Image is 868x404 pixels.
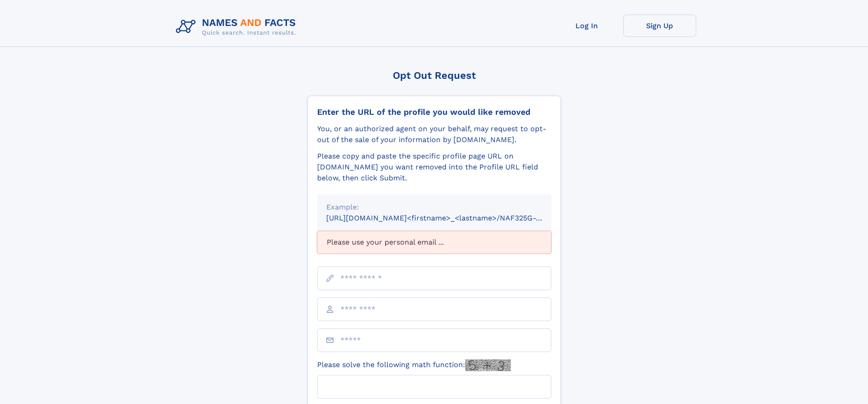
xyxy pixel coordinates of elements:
small: [URL][DOMAIN_NAME]<firstname>_<lastname>/NAF325G-xxxxxxxx [326,214,569,222]
div: You, or an authorized agent on your behalf, may request to opt-out of the sale of your informatio... [317,123,551,145]
a: Log In [550,15,623,37]
div: Opt Out Request [308,70,561,81]
div: Please copy and paste the specific profile page URL on [DOMAIN_NAME] you want removed into the Pr... [317,151,551,184]
img: Logo Names and Facts [172,15,303,39]
a: Sign Up [623,15,696,37]
div: Enter the URL of the profile you would like removed [317,107,551,117]
div: Please use your personal email ... [317,231,551,254]
label: Please solve the following math function: [317,359,511,371]
div: Example: [326,202,542,213]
